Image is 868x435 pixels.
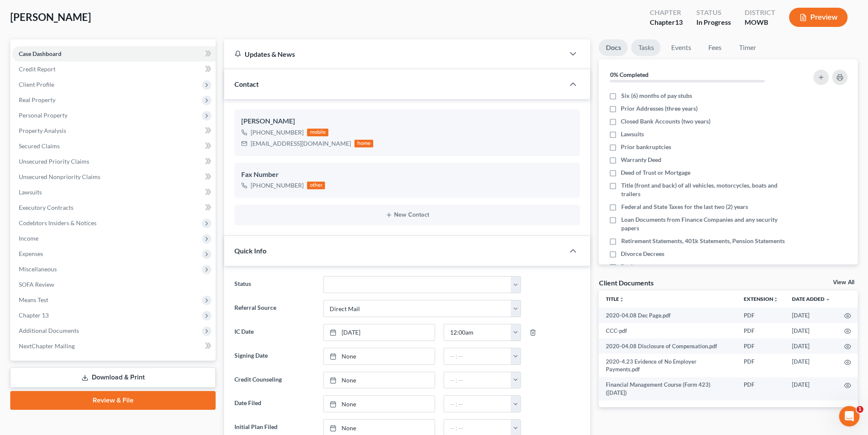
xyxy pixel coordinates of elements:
td: PDF [737,354,785,377]
label: Date Filed [230,395,319,412]
span: Secured Claims [19,142,60,150]
i: unfold_more [619,297,624,302]
span: Chapter 13 [19,312,49,319]
span: Prior bankruptcies [621,143,671,151]
div: [PERSON_NAME] [241,116,573,126]
span: Unsecured Priority Claims [19,158,89,165]
div: [PHONE_NUMBER] [251,181,304,190]
a: None [324,348,435,364]
span: Six (6) months of pay stubs [621,91,692,100]
a: SOFA Review [12,277,216,292]
div: Updates & News [234,50,554,59]
span: Bank statements [621,262,665,271]
span: Real Property [19,96,56,103]
div: mobile [307,129,328,136]
input: -- : -- [444,324,511,341]
label: Referral Source [230,300,319,317]
a: Lawsuits [12,185,216,200]
span: Deed of Trust or Mortgage [621,168,690,177]
a: Credit Report [12,62,216,77]
a: Executory Contracts [12,200,216,215]
a: Fees [701,39,728,56]
td: [DATE] [785,354,837,377]
i: expand_more [825,297,830,302]
td: 2020-04.08 Dec Page.pdf [599,308,737,323]
span: Prior Addresses (three years) [621,104,698,113]
label: IC Date [230,324,319,341]
td: [DATE] [785,377,837,401]
a: Case Dashboard [12,46,216,62]
label: Signing Date [230,348,319,365]
a: NextChapter Mailing [12,338,216,354]
div: home [354,140,373,147]
span: Federal and State Taxes for the last two (2) years [621,203,748,211]
button: New Contact [241,212,573,218]
span: Additional Documents [19,327,79,334]
a: None [324,372,435,388]
iframe: Intercom live chat [839,406,859,426]
span: Divorce Decrees [621,250,664,258]
span: Warranty Deed [621,156,661,164]
div: [PHONE_NUMBER] [251,128,304,137]
a: Review & File [10,391,216,410]
label: Status [230,276,319,293]
div: Chapter [650,18,683,27]
span: Credit Report [19,65,56,73]
a: None [324,396,435,412]
span: Title (front and back) of all vehicles, motorcycles, boats and trailers [621,181,786,198]
div: MOWB [745,18,775,27]
a: Unsecured Priority Claims [12,154,216,169]
span: Lawsuits [19,188,42,196]
a: Events [664,39,698,56]
input: -- : -- [444,396,511,412]
span: NextChapter Mailing [19,342,75,350]
div: [EMAIL_ADDRESS][DOMAIN_NAME] [251,139,351,148]
a: Titleunfold_more [605,296,624,302]
div: District [745,8,775,18]
span: [PERSON_NAME] [10,11,91,23]
td: PDF [737,338,785,354]
span: Unsecured Nonpriority Claims [19,173,100,180]
span: SOFA Review [19,281,54,288]
span: Property Analysis [19,127,66,134]
a: View All [833,279,854,285]
td: PDF [737,377,785,401]
a: Date Added expand_more [792,296,830,302]
span: Personal Property [19,112,67,119]
span: Contact [234,80,259,88]
span: Miscellaneous [19,265,57,273]
td: CCC-pdf [599,323,737,338]
span: 13 [675,18,683,26]
strong: 0% Completed [610,71,648,78]
span: Codebtors Insiders & Notices [19,219,96,226]
span: Client Profile [19,81,54,88]
span: Income [19,235,38,242]
div: Fax Number [241,170,573,180]
button: Preview [789,8,848,27]
input: -- : -- [444,372,511,388]
span: Quick Info [234,247,266,255]
label: Credit Counseling [230,372,319,389]
div: Client Documents [599,278,653,287]
td: [DATE] [785,308,837,323]
a: Tasks [631,39,660,56]
a: Timer [732,39,763,56]
span: Closed Bank Accounts (two years) [621,117,710,126]
div: Status [696,8,731,18]
a: Download & Print [10,367,216,388]
span: Expenses [19,250,43,257]
span: Means Test [19,296,48,303]
div: Chapter [650,8,683,18]
span: Loan Documents from Finance Companies and any security papers [621,215,786,232]
td: 2020-04.08 Disclosure of Compensation.pdf [599,338,737,354]
i: unfold_more [773,297,778,302]
a: [DATE] [324,324,435,341]
td: PDF [737,323,785,338]
a: Extensionunfold_more [744,296,778,302]
a: Property Analysis [12,123,216,138]
td: [DATE] [785,323,837,338]
input: -- : -- [444,348,511,364]
span: 1 [856,406,863,413]
div: In Progress [696,18,731,27]
a: Secured Claims [12,138,216,154]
